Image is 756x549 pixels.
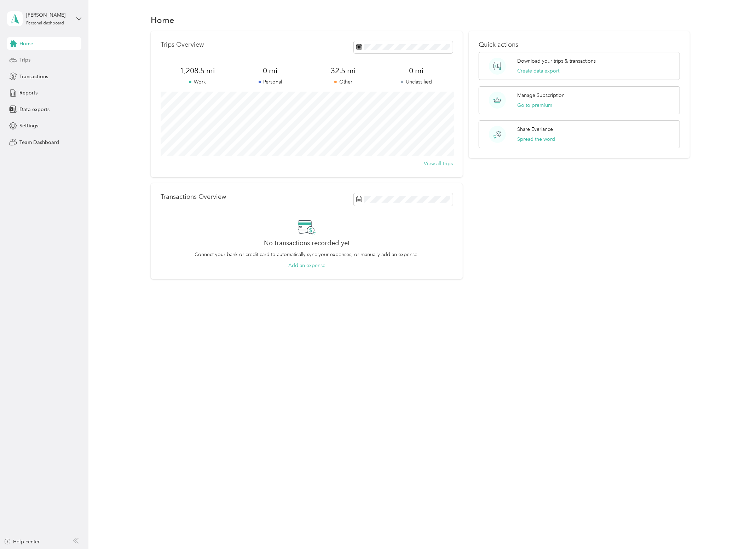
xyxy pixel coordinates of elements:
[234,78,307,86] p: Personal
[161,66,233,76] span: 1,208.5 mi
[26,21,64,25] div: Personal dashboard
[19,40,33,47] span: Home
[4,538,40,545] button: Help center
[517,57,596,65] p: Download your trips & transactions
[517,135,555,143] button: Spread the word
[517,92,565,99] p: Manage Subscription
[264,239,350,247] h2: No transactions recorded yet
[288,262,325,269] button: Add an expense
[195,251,419,258] p: Connect your bank or credit card to automatically sync your expenses, or manually add an expense.
[479,41,680,48] p: Quick actions
[151,16,174,24] h1: Home
[517,126,553,133] p: Share Everlance
[517,102,552,109] button: Go to premium
[26,11,70,19] div: [PERSON_NAME]
[307,78,380,86] p: Other
[307,66,380,76] span: 32.5 mi
[380,66,453,76] span: 0 mi
[161,41,204,48] p: Trips Overview
[161,193,226,201] p: Transactions Overview
[380,78,453,86] p: Unclassified
[19,106,50,113] span: Data exports
[19,73,48,80] span: Transactions
[716,509,756,549] iframe: Everlance-gr Chat Button Frame
[517,67,559,75] button: Create data export
[161,78,233,86] p: Work
[19,139,59,146] span: Team Dashboard
[19,89,37,97] span: Reports
[19,56,30,64] span: Trips
[234,66,307,76] span: 0 mi
[19,122,38,129] span: Settings
[424,160,453,167] button: View all trips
